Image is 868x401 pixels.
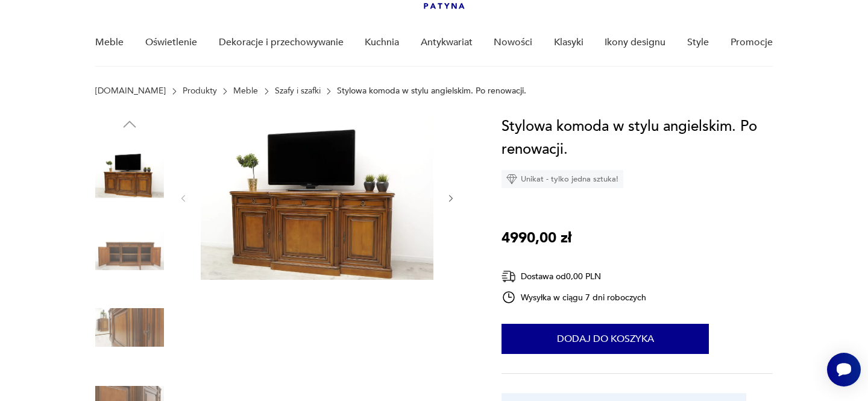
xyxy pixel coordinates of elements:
[365,19,399,66] a: Kuchnia
[219,19,344,66] a: Dekoracje i przechowywanie
[145,19,197,66] a: Oświetlenie
[95,86,166,96] a: [DOMAIN_NAME]
[337,86,526,96] p: Stylowa komoda w stylu angielskim. Po renowacji.
[506,174,517,185] img: Ikona diamentu
[605,19,665,66] a: Ikony designu
[95,293,164,362] img: Zdjęcie produktu Stylowa komoda w stylu angielskim. Po renowacji.
[502,290,646,305] div: Wysyłka w ciągu 7 dni roboczych
[502,269,646,284] div: Dostawa od 0,00 PLN
[95,216,164,285] img: Zdjęcie produktu Stylowa komoda w stylu angielskim. Po renowacji.
[421,19,473,66] a: Antykwariat
[502,227,571,250] p: 4990,00 zł
[95,19,124,66] a: Meble
[731,19,773,66] a: Promocje
[502,115,772,161] h1: Stylowa komoda w stylu angielskim. Po renowacji.
[275,86,321,96] a: Szafy i szafki
[502,269,516,284] img: Ikona dostawy
[201,115,433,280] img: Zdjęcie produktu Stylowa komoda w stylu angielskim. Po renowacji.
[502,324,709,354] button: Dodaj do koszyka
[554,19,583,66] a: Klasyki
[95,139,164,208] img: Zdjęcie produktu Stylowa komoda w stylu angielskim. Po renowacji.
[494,19,532,66] a: Nowości
[827,353,861,387] iframe: Smartsupp widget button
[687,19,709,66] a: Style
[233,86,258,96] a: Meble
[183,86,217,96] a: Produkty
[502,170,623,188] div: Unikat - tylko jedna sztuka!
